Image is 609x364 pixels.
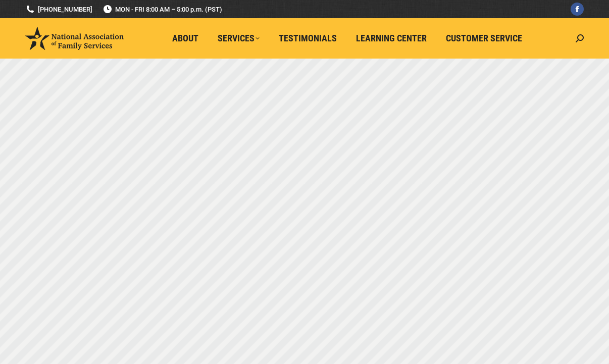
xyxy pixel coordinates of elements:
span: MON - FRI 8:00 AM – 5:00 p.m. (PST) [103,5,222,14]
img: National Association of Family Services [25,27,124,50]
a: Customer Service [439,29,529,48]
span: Customer Service [446,33,522,44]
a: Facebook page opens in new window [571,3,584,16]
a: Learning Center [349,29,434,48]
span: Learning Center [356,33,427,44]
span: Testimonials [279,33,337,44]
a: [PHONE_NUMBER] [25,5,92,14]
a: About [165,29,206,48]
a: Testimonials [272,29,344,48]
span: Services [218,33,260,44]
span: About [172,33,198,44]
